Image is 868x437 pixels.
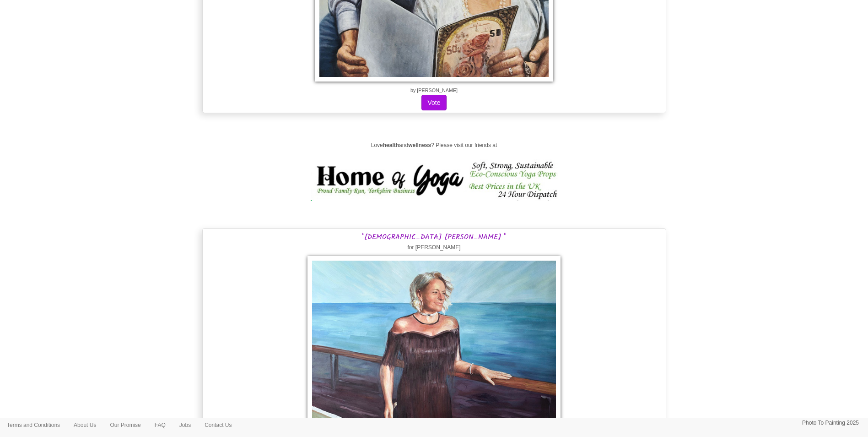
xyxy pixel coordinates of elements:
a: Our Promise [103,418,147,432]
a: Contact Us [198,418,238,432]
button: Vote [421,95,446,110]
p: Photo To Painting 2025 [802,418,859,428]
a: FAQ [148,418,173,432]
p: Love and ? Please visit our friends at [207,141,662,150]
h3: "[DEMOGRAPHIC_DATA] [PERSON_NAME] " [205,233,663,241]
a: About Us [67,418,103,432]
p: by [PERSON_NAME] [205,86,663,95]
a: Jobs [173,418,198,432]
img: Home of Yoga [311,159,558,201]
strong: health [383,142,399,148]
strong: wellness [408,142,431,148]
